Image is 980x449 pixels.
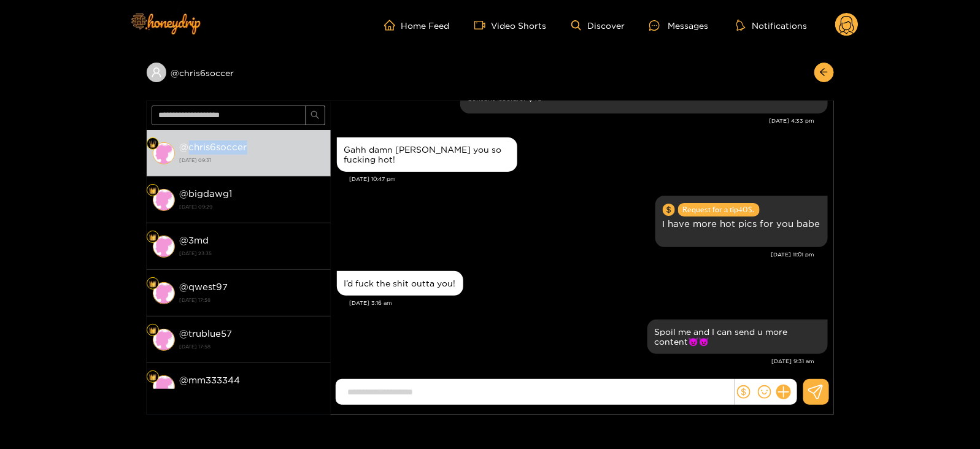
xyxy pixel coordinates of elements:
[180,282,228,292] strong: @ qwest97
[344,278,456,288] div: I’d fuck the shit outta you!
[180,201,325,212] strong: [DATE] 09:29
[571,20,625,31] a: Discover
[655,196,828,247] div: Sep. 24, 11:01 pm
[311,110,320,121] span: search
[306,106,325,125] button: search
[819,67,828,78] span: arrow-left
[337,357,815,366] div: [DATE] 9:31 am
[337,271,463,296] div: Sep. 25, 3:16 am
[384,20,450,31] a: Home Feed
[180,341,325,352] strong: [DATE] 17:58
[474,20,492,31] span: video-camera
[149,280,156,288] img: Fan Level
[149,187,156,194] img: Fan Level
[350,299,828,307] div: [DATE] 3:16 am
[149,140,156,148] img: Fan Level
[814,63,834,82] button: arrow-left
[149,234,156,241] img: Fan Level
[180,248,325,259] strong: [DATE] 23:35
[344,145,510,164] div: Gahh damn [PERSON_NAME] you so fucking hot!
[153,329,175,351] img: conversation
[149,374,156,381] img: Fan Level
[151,67,162,78] span: user
[663,204,675,216] span: dollar-circle
[733,19,811,31] button: Notifications
[737,385,750,399] span: dollar
[153,236,175,258] img: conversation
[663,217,820,231] p: I have more hot pics for you babe
[649,18,708,33] div: Messages
[153,142,175,164] img: conversation
[180,294,325,305] strong: [DATE] 17:58
[735,383,753,401] button: dollar
[180,388,325,399] strong: [DATE] 17:58
[180,188,233,199] strong: @ bigdawg1
[337,250,815,259] div: [DATE] 11:01 pm
[647,320,828,354] div: Sep. 25, 9:31 am
[337,117,815,125] div: [DATE] 4:33 pm
[180,235,209,245] strong: @ 3md
[180,142,247,152] strong: @ chris6soccer
[350,175,828,183] div: [DATE] 10:47 pm
[153,189,175,211] img: conversation
[655,327,820,347] div: Spoil me and I can send u more content😈😈
[758,385,771,399] span: smile
[474,20,547,31] a: Video Shorts
[678,203,760,217] span: Request for a tip 40 $.
[147,63,331,82] div: @chris6soccer
[337,137,517,172] div: Sep. 24, 10:47 pm
[180,328,233,339] strong: @ trublue57
[180,375,241,385] strong: @ mm333344
[153,282,175,304] img: conversation
[149,327,156,334] img: Fan Level
[153,375,175,397] img: conversation
[180,155,325,166] strong: [DATE] 09:31
[384,20,401,31] span: home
